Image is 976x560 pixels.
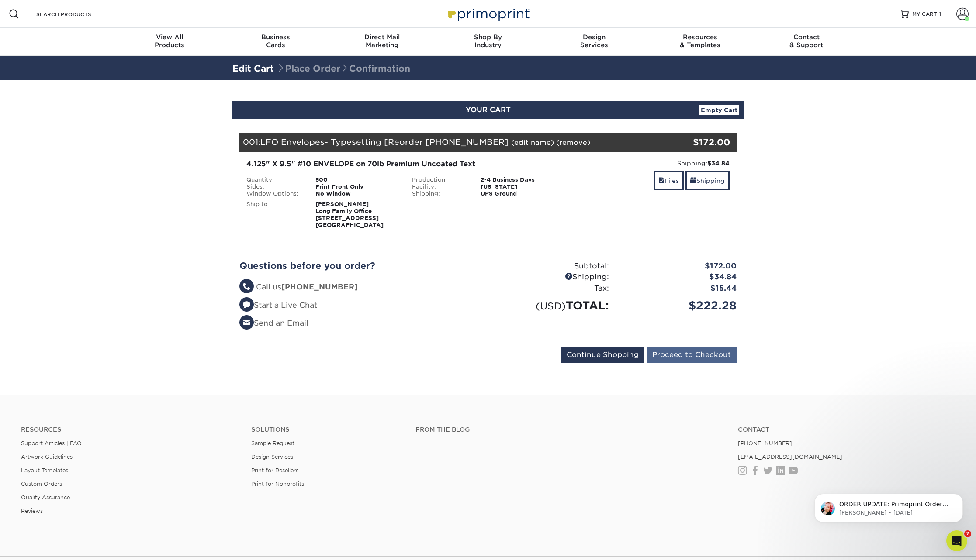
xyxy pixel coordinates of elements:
[946,530,967,551] iframe: Intercom live chat
[21,481,62,487] a: Custom Orders
[117,33,223,41] span: View All
[329,28,435,56] a: Direct MailMarketing
[239,261,481,271] h2: Questions before you order?
[223,33,329,41] span: Business
[223,33,329,49] div: Cards
[536,300,566,312] small: (USD)
[541,33,647,49] div: Services
[488,261,616,272] div: Subtotal:
[117,33,223,49] div: Products
[488,271,616,283] div: Shipping:
[474,183,571,190] div: [US_STATE]
[309,183,405,190] div: Print Front Only
[474,176,571,183] div: 2-4 Business Days
[444,4,532,23] img: Primoprint
[239,319,308,327] a: Send an Email
[647,347,737,363] input: Proceed to Checkout
[541,28,647,56] a: DesignServices
[541,33,647,41] span: Design
[21,508,43,514] a: Reviews
[21,440,82,447] a: Support Articles | FAQ
[232,63,274,74] a: Edit Cart
[251,440,294,447] a: Sample Request
[707,160,730,167] strong: $34.84
[753,33,859,41] span: Contact
[964,530,971,537] span: 7
[616,283,743,294] div: $15.44
[251,467,298,474] a: Print for Resellers
[738,426,955,433] a: Contact
[654,136,730,149] div: $172.00
[21,467,68,474] a: Layout Templates
[616,297,743,314] div: $222.28
[277,63,410,74] span: Place Order Confirmation
[21,426,238,433] h4: Resources
[738,440,792,447] a: [PHONE_NUMBER]
[21,453,73,460] a: Artwork Guidelines
[117,28,223,56] a: View AllProducts
[415,426,714,433] h4: From the Blog
[699,105,739,115] a: Empty Cart
[329,33,435,41] span: Direct Mail
[315,201,384,228] strong: [PERSON_NAME] Long Family Office [STREET_ADDRESS] [GEOGRAPHIC_DATA]
[753,28,859,56] a: Contact& Support
[309,190,405,197] div: No Window
[223,28,329,56] a: BusinessCards
[616,271,743,283] div: $34.84
[281,282,358,291] strong: [PHONE_NUMBER]
[21,494,70,501] a: Quality Assurance
[435,28,541,56] a: Shop ByIndustry
[939,11,941,17] span: 1
[260,137,509,147] span: LFO Envelopes- Typesetting [Reorder [PHONE_NUMBER]
[405,176,474,183] div: Production:
[251,453,293,460] a: Design Services
[405,190,474,197] div: Shipping:
[690,177,696,184] span: shipping
[435,33,541,49] div: Industry
[647,28,753,56] a: Resources& Templates
[685,171,730,190] a: Shipping
[251,426,402,433] h4: Solutions
[329,33,435,49] div: Marketing
[435,33,541,41] span: Shop By
[658,177,665,184] span: files
[239,301,317,309] a: Start a Live Chat
[738,453,842,460] a: [EMAIL_ADDRESS][DOMAIN_NAME]
[561,347,644,363] input: Continue Shopping
[654,171,684,190] a: Files
[647,33,753,41] span: Resources
[466,106,511,114] span: YOUR CART
[239,282,481,293] li: Call us
[240,183,309,190] div: Sides:
[488,283,616,294] div: Tax:
[239,133,654,152] div: 001:
[240,190,309,197] div: Window Options:
[912,10,937,18] span: MY CART
[556,138,590,147] a: (remove)
[309,176,405,183] div: 500
[35,9,121,19] input: SEARCH PRODUCTS.....
[246,159,564,169] div: 4.125" X 9.5" #10 ENVELOPE on 70lb Premium Uncoated Text
[474,190,571,197] div: UPS Ground
[753,33,859,49] div: & Support
[801,475,976,536] iframe: Intercom notifications message
[240,201,309,229] div: Ship to:
[251,481,304,487] a: Print for Nonprofits
[616,261,743,272] div: $172.00
[511,138,554,147] a: (edit name)
[488,297,616,314] div: TOTAL:
[405,183,474,190] div: Facility:
[647,33,753,49] div: & Templates
[240,176,309,183] div: Quantity:
[577,159,730,168] div: Shipping:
